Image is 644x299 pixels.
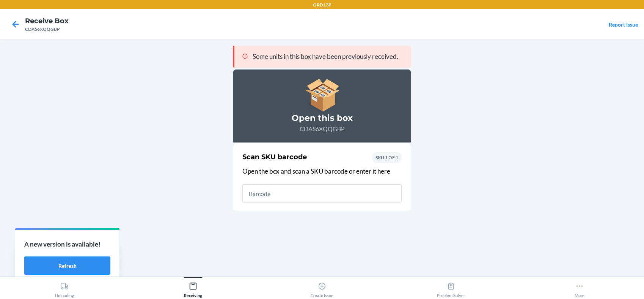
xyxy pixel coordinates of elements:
h3: Open this box [242,112,402,124]
p: SKU 1 OF 1 [375,154,398,161]
p: ORD13P [313,2,331,8]
input: Barcode [242,184,402,202]
div: Create Issue [311,279,333,298]
p: A new version is available! [24,239,110,249]
h4: Receive Box [25,16,69,26]
button: More [515,277,644,298]
button: Refresh [24,256,110,275]
div: Receiving [184,279,202,298]
button: Create Issue [258,277,386,298]
div: Problem Solver [437,279,465,298]
p: Open the box and scan a SKU barcode or enter it here [242,166,402,176]
div: Unloading [55,279,74,298]
button: Receiving [129,277,258,298]
h2: Scan SKU barcode [242,152,307,162]
div: More [575,279,584,298]
span: Some units in this box have been previously received. [253,52,398,60]
a: Report Issue [609,21,638,28]
button: Problem Solver [386,277,515,298]
p: CDAS6XQQGBP [242,124,402,133]
div: CDAS6XQQGBP [25,26,69,33]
